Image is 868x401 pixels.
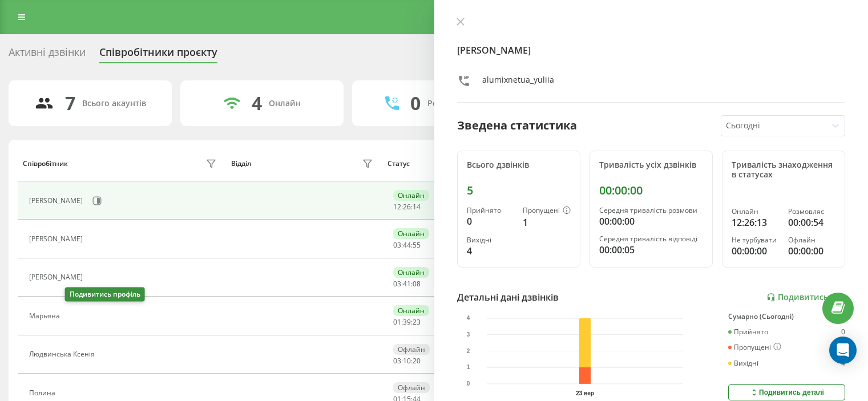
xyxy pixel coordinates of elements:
[599,160,703,170] div: Тривалість усіх дзвінків
[413,202,421,212] span: 14
[788,236,835,244] div: Офлайн
[523,206,571,216] div: Пропущені
[728,384,845,400] button: Подивитись деталі
[467,214,514,228] div: 0
[841,328,845,336] div: 0
[403,240,411,250] span: 44
[393,279,401,289] span: 03
[466,315,470,322] text: 4
[732,244,779,258] div: 00:00:00
[728,313,845,321] div: Сумарно (Сьогодні)
[403,317,411,327] span: 39
[403,202,411,212] span: 26
[732,216,779,229] div: 12:26:13
[393,382,430,393] div: Офлайн
[403,279,411,289] span: 41
[393,357,421,365] div: : :
[599,243,703,257] div: 00:00:05
[457,43,846,57] h4: [PERSON_NAME]
[403,356,411,366] span: 10
[466,331,470,338] text: 3
[29,350,98,358] div: Людвинська Ксенія
[99,46,217,64] div: Співробітники проєкту
[457,290,559,304] div: Детальні дані дзвінків
[467,236,514,244] div: Вихідні
[732,236,779,244] div: Не турбувати
[393,317,401,327] span: 01
[829,337,857,364] div: Open Intercom Messenger
[457,117,577,134] div: Зведена статистика
[766,293,845,302] a: Подивитись звіт
[29,389,58,397] div: Полина
[269,99,301,108] div: Онлайн
[427,99,483,108] div: Розмовляють
[393,280,421,288] div: : :
[393,240,401,250] span: 03
[393,190,429,201] div: Онлайн
[788,208,835,216] div: Розмовляє
[728,343,781,352] div: Пропущені
[9,46,86,64] div: Активні дзвінки
[728,328,768,336] div: Прийнято
[410,92,421,114] div: 0
[65,287,145,302] div: Подивитись профіль
[788,244,835,258] div: 00:00:00
[65,92,75,114] div: 7
[523,216,571,229] div: 1
[23,160,68,168] div: Співробітник
[599,206,703,214] div: Середня тривалість розмови
[466,364,470,371] text: 1
[728,359,758,367] div: Вихідні
[467,184,571,197] div: 5
[393,344,430,355] div: Офлайн
[599,214,703,228] div: 00:00:00
[393,356,401,366] span: 03
[29,273,86,281] div: [PERSON_NAME]
[413,317,421,327] span: 23
[413,240,421,250] span: 55
[599,184,703,197] div: 00:00:00
[393,203,421,211] div: : :
[29,235,86,243] div: [PERSON_NAME]
[841,359,845,367] div: 4
[467,206,514,214] div: Прийнято
[393,241,421,249] div: : :
[466,381,470,387] text: 0
[467,160,571,170] div: Всього дзвінків
[231,160,251,168] div: Відділ
[387,160,410,168] div: Статус
[788,216,835,229] div: 00:00:54
[467,244,514,258] div: 4
[29,197,86,205] div: [PERSON_NAME]
[393,267,429,278] div: Онлайн
[393,202,401,212] span: 12
[393,318,421,326] div: : :
[466,348,470,354] text: 2
[393,305,429,316] div: Онлайн
[732,160,835,180] div: Тривалість знаходження в статусах
[576,390,594,396] text: 23 вер
[732,208,779,216] div: Онлайн
[252,92,262,114] div: 4
[29,312,63,320] div: Марьяна
[393,228,429,239] div: Онлайн
[599,235,703,243] div: Середня тривалість відповіді
[413,279,421,289] span: 08
[413,356,421,366] span: 20
[482,74,554,91] div: alumixnetua_yuliia
[749,388,824,397] div: Подивитись деталі
[82,99,146,108] div: Всього акаунтів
